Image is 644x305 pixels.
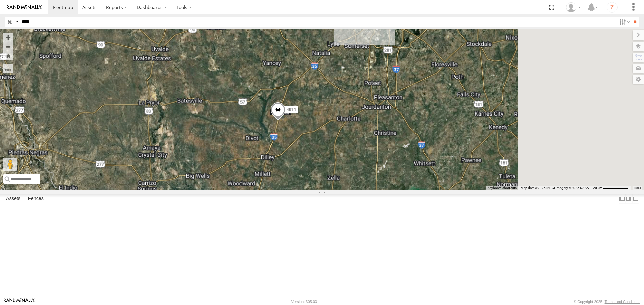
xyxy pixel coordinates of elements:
[619,194,625,204] label: Dock Summary Table to the Left
[591,186,631,190] button: Map Scale: 20 km per 74 pixels
[574,300,640,304] div: © Copyright 2025 -
[3,158,17,171] button: Drag Pegman onto the map to open Street View
[563,2,583,12] div: Aurora Salinas
[607,2,618,13] i: ?
[24,194,47,204] label: Fences
[3,64,13,73] label: Measure
[4,298,35,305] a: Visit our Website
[605,300,640,304] a: Terms and Conditions
[488,186,517,190] button: Keyboard shortcuts
[632,194,639,204] label: Hide Summary Table
[3,51,13,60] button: Zoom Home
[521,186,589,190] span: Map data ©2025 INEGI Imagery ©2025 NASA
[634,186,641,189] a: Terms
[287,107,296,112] span: 4914
[3,194,24,204] label: Assets
[625,194,632,204] label: Dock Summary Table to the Right
[633,75,644,84] label: Map Settings
[7,5,42,10] img: rand-logo.svg
[14,17,19,27] label: Search Query
[3,42,13,51] button: Zoom out
[593,186,602,190] span: 20 km
[291,300,317,304] div: Version: 305.03
[3,33,13,42] button: Zoom in
[616,17,631,27] label: Search Filter Options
